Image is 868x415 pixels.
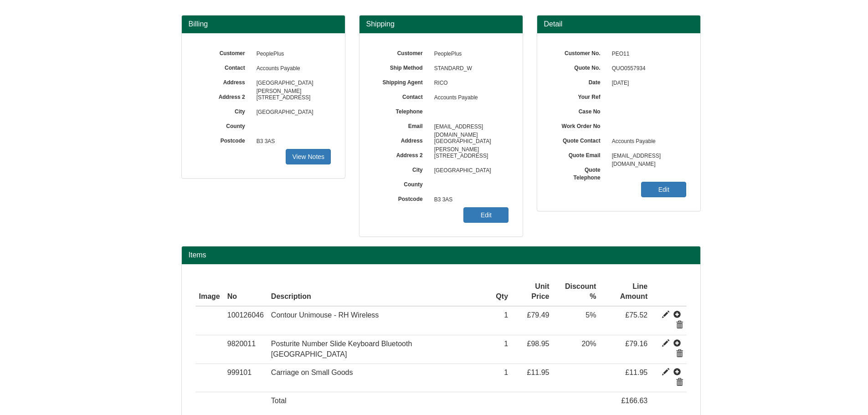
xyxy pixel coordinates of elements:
span: B3 3AS [252,134,331,149]
label: Email [373,120,430,130]
th: Qty [492,278,512,307]
span: PeoplePlus [430,47,509,61]
a: Edit [641,182,686,197]
span: Accounts Payable [607,134,687,149]
th: No [224,278,267,307]
span: £166.63 [621,397,647,405]
label: Postcode [373,193,430,203]
label: Quote Contact [551,134,607,145]
label: Contact [373,91,430,101]
td: 999101 [224,364,267,392]
label: Contact [195,61,252,72]
label: County [195,120,252,130]
th: Discount % [553,278,600,307]
span: [STREET_ADDRESS] [430,149,509,164]
span: [EMAIL_ADDRESS][DOMAIN_NAME] [430,120,509,134]
label: Address 2 [195,91,252,101]
label: Quote No. [551,61,607,72]
span: Contour Unimouse - RH Wireless [271,311,379,319]
label: Customer [195,47,252,57]
h2: Items [189,251,693,259]
h3: Detail [544,20,693,28]
span: £98.95 [527,340,550,348]
label: Quote Email [551,149,607,159]
span: £75.52 [625,311,647,319]
th: Unit Price [512,278,553,307]
span: QUO0557934 [607,61,687,76]
label: Postcode [195,134,252,145]
span: £11.95 [527,369,550,376]
label: County [373,178,430,189]
span: Accounts Payable [252,61,331,76]
span: Carriage on Small Goods [271,369,353,376]
label: Customer No. [551,47,607,57]
span: Posturite Number Slide Keyboard Bluetooth [GEOGRAPHIC_DATA] [271,340,412,358]
span: £11.95 [625,369,647,376]
span: PeoplePlus [252,47,331,61]
label: City [373,164,430,174]
span: 1 [504,311,508,319]
label: Address 2 [373,149,430,159]
span: [GEOGRAPHIC_DATA][PERSON_NAME] [430,134,509,149]
span: PEO11 [607,47,687,61]
a: View Notes [286,149,331,164]
th: Line Amount [600,278,651,307]
th: Image [195,278,224,307]
span: £79.16 [625,340,647,348]
span: [EMAIL_ADDRESS][DOMAIN_NAME] [607,149,687,164]
span: STANDARD_W [430,61,509,76]
span: Accounts Payable [430,91,509,105]
td: 9820011 [224,335,267,364]
span: [GEOGRAPHIC_DATA] [430,164,509,178]
span: 1 [504,340,508,348]
span: 5% [586,311,596,319]
label: City [195,105,252,116]
h3: Billing [189,20,338,28]
label: Telephone [373,105,430,116]
td: Total [267,392,493,410]
h3: Shipping [366,20,516,28]
span: [GEOGRAPHIC_DATA] [252,105,331,120]
label: Shipping Agent [373,76,430,87]
td: 100126046 [224,306,267,335]
span: [STREET_ADDRESS] [252,91,331,105]
label: Work Order No [551,120,607,130]
label: Quote Telephone [551,164,607,182]
label: Case No [551,105,607,116]
span: £79.49 [527,311,550,319]
span: [DATE] [607,76,687,91]
span: B3 3AS [430,193,509,207]
label: Your Ref [551,91,607,101]
label: Address [373,134,430,145]
span: [GEOGRAPHIC_DATA][PERSON_NAME] [252,76,331,91]
span: 20% [581,340,596,348]
label: Customer [373,47,430,57]
span: RICO [430,76,509,91]
a: Edit [463,207,508,223]
th: Description [267,278,493,307]
label: Date [551,76,607,87]
label: Address [195,76,252,87]
span: 1 [504,369,508,376]
label: Ship Method [373,61,430,72]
